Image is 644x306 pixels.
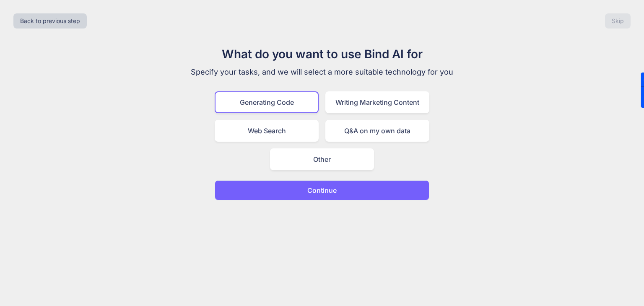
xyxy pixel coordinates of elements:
[181,66,463,78] p: Specify your tasks, and we will select a more suitable technology for you
[605,13,631,29] button: Skip
[325,120,429,142] div: Q&A on my own data
[181,45,463,63] h1: What do you want to use Bind AI for
[307,185,337,195] p: Continue
[215,120,319,142] div: Web Search
[325,91,429,113] div: Writing Marketing Content
[270,148,374,170] div: Other
[215,91,319,113] div: Generating Code
[215,180,429,200] button: Continue
[13,13,87,29] button: Back to previous step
